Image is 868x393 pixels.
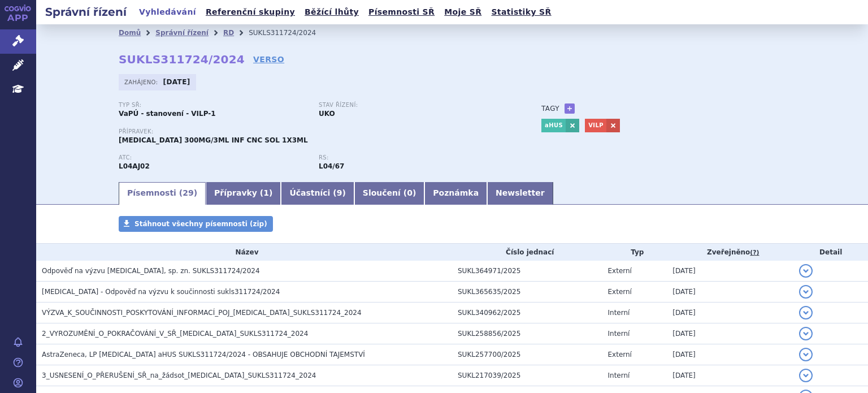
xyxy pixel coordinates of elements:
td: [DATE] [667,344,793,365]
span: 29 [183,188,193,197]
button: detail [799,369,813,382]
a: VILP [585,119,606,132]
a: Písemnosti (29) [119,182,206,205]
a: Newsletter [487,182,553,205]
button: detail [799,327,813,340]
p: Typ SŘ: [119,102,307,109]
button: detail [799,264,813,278]
a: Statistiky SŘ [488,5,554,20]
span: 9 [337,188,342,197]
a: Běžící lhůty [301,5,362,20]
td: SUKL340962/2025 [452,303,602,323]
td: SUKL257700/2025 [452,344,602,365]
li: SUKLS311724/2024 [249,24,331,41]
span: ULTOMIRIS - Odpověď na výzvu k součinnosti sukls311724/2024 [42,288,280,296]
span: Odpověď na výzvu ULTOMIRIS, sp. zn. SUKLS311724/2024 [42,267,260,275]
th: Číslo jednací [452,244,602,261]
span: 1 [263,188,269,197]
h2: Správní řízení [36,4,136,20]
span: Stáhnout všechny písemnosti (zip) [134,220,267,228]
a: RD [223,29,234,37]
strong: RAVULIZUMAB [119,162,150,170]
span: VÝZVA_K_SOUČINNOSTI_POSKYTOVÁNÍ_INFORMACÍ_POJ_ULTOMIRIS_SUKLS311724_2024 [42,309,362,317]
strong: UKO [319,110,335,118]
span: 2_VYROZUMĚNÍ_O_POKRAČOVÁNÍ_V_SŘ_ULTOMIRIS_SUKLS311724_2024 [42,330,308,338]
button: detail [799,285,813,299]
p: ATC: [119,154,307,161]
strong: VaPÚ - stanovení - VILP-1 [119,110,216,118]
th: Typ [602,244,667,261]
td: SUKL364971/2025 [452,261,602,282]
td: [DATE] [667,261,793,282]
td: [DATE] [667,323,793,344]
span: [MEDICAL_DATA] 300MG/3ML INF CNC SOL 1X3ML [119,136,308,144]
a: Přípravky (1) [206,182,281,205]
a: Poznámka [424,182,487,205]
abbr: (?) [750,249,759,257]
span: Interní [608,330,630,338]
th: Detail [793,244,868,261]
button: detail [799,306,813,319]
a: Účastníci (9) [281,182,354,205]
a: Stáhnout všechny písemnosti (zip) [119,216,273,232]
strong: SUKLS311724/2024 [119,53,245,66]
a: Sloučení (0) [354,182,424,205]
td: SUKL258856/2025 [452,323,602,344]
a: Moje SŘ [441,5,485,20]
a: Domů [119,29,141,37]
td: SUKL365635/2025 [452,282,602,303]
th: Název [36,244,452,261]
p: Stav řízení: [319,102,507,109]
span: 3_USNESENÍ_O_PŘERUŠENÍ_SŘ_na_žádsot_ULTOMIRIS_SUKLS311724_2024 [42,372,316,379]
strong: [DATE] [163,78,190,86]
th: Zveřejněno [667,244,793,261]
p: Přípravek: [119,128,519,135]
span: AstraZeneca, LP Ultomiris aHUS SUKLS311724/2024 - OBSAHUJE OBCHODNÍ TAJEMSTVÍ [42,351,365,359]
span: Interní [608,309,630,317]
td: [DATE] [667,303,793,323]
span: Externí [608,351,632,359]
a: + [565,103,575,114]
a: aHUS [541,119,566,132]
span: 0 [407,188,413,197]
span: Zahájeno: [124,77,160,87]
span: Externí [608,267,632,275]
td: SUKL217039/2025 [452,365,602,386]
span: Interní [608,372,630,379]
h3: Tagy [541,102,559,115]
a: Referenční skupiny [202,5,298,20]
td: [DATE] [667,282,793,303]
p: RS: [319,154,507,161]
button: detail [799,348,813,361]
a: Správní řízení [155,29,209,37]
a: Vyhledávání [136,5,199,20]
span: Externí [608,288,632,296]
a: Písemnosti SŘ [365,5,438,20]
strong: ravulizumab [319,162,344,170]
a: VERSO [253,54,284,65]
td: [DATE] [667,365,793,386]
